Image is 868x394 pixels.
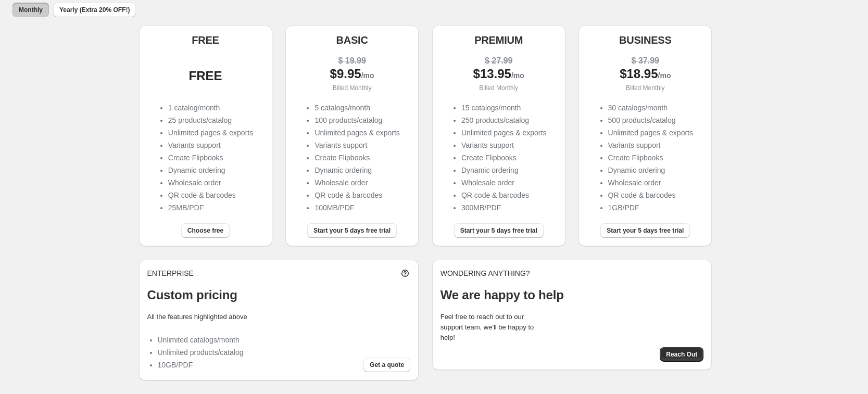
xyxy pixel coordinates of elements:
[608,177,693,188] li: Wholesale order
[315,190,399,200] li: QR code & barcodes
[12,3,49,17] button: Monthly
[587,69,703,81] div: $ 18.95
[181,223,230,238] button: Choose free
[441,287,704,303] p: We are happy to help
[608,202,693,213] li: 1GB/PDF
[315,152,399,163] li: Create Flipbooks
[608,140,693,150] li: Variants support
[461,128,546,138] li: Unlimited pages & exports
[147,313,247,321] label: All the features highlighted above
[315,177,399,188] li: Wholesale order
[608,190,693,200] li: QR code & barcodes
[600,223,690,238] button: Start your 5 days free trial
[460,226,537,235] span: Start your 5 days free trial
[168,190,253,200] li: QR code & barcodes
[619,34,672,46] h5: BUSINESS
[608,165,693,175] li: Dynamic ordering
[454,223,544,238] button: Start your 5 days free trial
[168,152,253,163] li: Create Flipbooks
[315,140,399,150] li: Variants support
[315,202,399,213] li: 100MB/PDF
[474,34,523,46] h5: PREMIUM
[461,140,546,150] li: Variants support
[158,335,244,345] li: Unlimited catalogs/month
[294,83,410,93] p: Billed Monthly
[511,71,524,80] span: /mo
[658,71,671,80] span: /mo
[607,226,684,235] span: Start your 5 days free trial
[441,56,557,66] div: $ 27.99
[168,103,253,113] li: 1 catalog/month
[192,34,219,46] h5: FREE
[461,103,546,113] li: 15 catalogs/month
[608,152,693,163] li: Create Flipbooks
[461,165,546,175] li: Dynamic ordering
[187,226,223,235] span: Choose free
[168,165,253,175] li: Dynamic ordering
[147,268,194,278] p: ENTERPRISE
[168,140,253,150] li: Variants support
[363,358,410,372] button: Get a quote
[336,34,368,46] h5: BASIC
[461,177,546,188] li: Wholesale order
[461,152,546,163] li: Create Flipbooks
[461,202,546,213] li: 300MB/PDF
[315,128,399,138] li: Unlimited pages & exports
[441,312,545,343] p: Feel free to reach out to our support team, we'll be happy to help!
[666,350,697,359] span: Reach Out
[168,128,253,138] li: Unlimited pages & exports
[147,71,264,81] div: FREE
[461,190,546,200] li: QR code & barcodes
[294,69,410,81] div: $ 9.95
[147,287,411,303] p: Custom pricing
[587,83,703,93] p: Billed Monthly
[370,361,404,369] span: Get a quote
[53,3,136,17] button: Yearly (Extra 20% OFF!)
[158,360,244,370] li: 10GB/PDF
[315,165,399,175] li: Dynamic ordering
[660,347,703,362] button: Reach Out
[441,69,557,81] div: $ 13.95
[168,177,253,188] li: Wholesale order
[587,56,703,66] div: $ 37.99
[441,268,704,278] p: WONDERING ANYTHING?
[315,115,399,125] li: 100 products/catalog
[307,223,397,238] button: Start your 5 days free trial
[168,115,253,125] li: 25 products/catalog
[361,71,374,80] span: /mo
[315,103,399,113] li: 5 catalogs/month
[608,128,693,138] li: Unlimited pages & exports
[441,83,557,93] p: Billed Monthly
[313,226,391,235] span: Start your 5 days free trial
[158,347,244,358] li: Unlimited products/catalog
[294,56,410,66] div: $ 19.99
[608,103,693,113] li: 30 catalogs/month
[608,115,693,125] li: 500 products/catalog
[19,6,43,14] span: Monthly
[168,202,253,213] li: 25MB/PDF
[59,6,130,14] span: Yearly (Extra 20% OFF!)
[461,115,546,125] li: 250 products/catalog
